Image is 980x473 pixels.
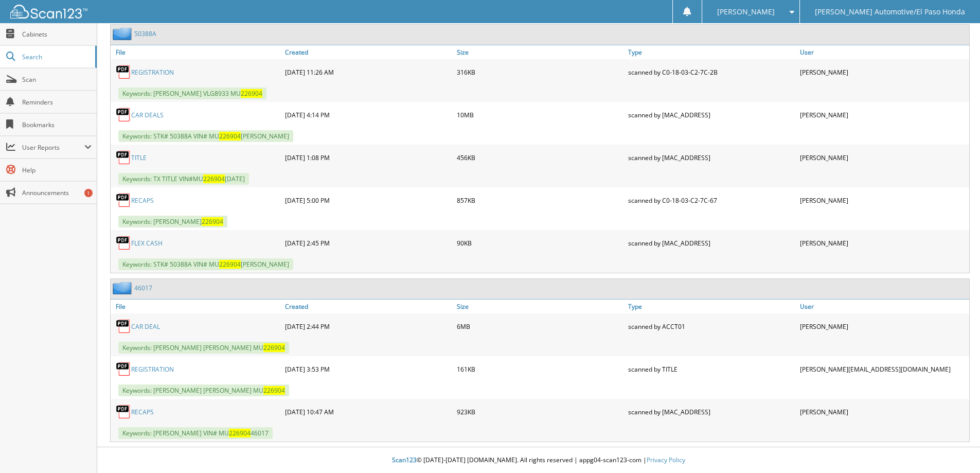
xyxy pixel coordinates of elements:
[118,216,227,227] span: Keywords: [PERSON_NAME]
[22,166,92,174] span: Help
[797,300,969,313] a: User
[282,300,454,313] a: Created
[626,359,797,379] div: scanned by TITLE
[22,120,92,129] span: Bookmarks
[203,174,225,183] span: 226904
[626,104,797,125] div: scanned by [MAC_ADDRESS]
[454,190,626,211] div: 857KB
[22,188,92,197] span: Announcements
[797,401,969,422] div: [PERSON_NAME]
[282,233,454,253] div: [DATE] 2:45 PM
[202,217,223,226] span: 226904
[282,401,454,422] div: [DATE] 10:47 AM
[118,342,289,354] span: Keywords: [PERSON_NAME] [PERSON_NAME] MU
[118,384,289,396] span: Keywords: [PERSON_NAME] [PERSON_NAME] MU
[84,189,93,197] div: 1
[219,132,241,141] span: 226904
[263,343,285,352] span: 226904
[134,284,152,292] a: 46017
[282,62,454,82] div: [DATE] 11:26 AM
[116,404,131,419] img: PDF.png
[626,233,797,253] div: scanned by [MAC_ADDRESS]
[22,98,92,107] span: Reminders
[626,62,797,82] div: scanned by C0-18-03-C2-7C-2B
[116,319,131,334] img: PDF.png
[134,29,156,38] a: 50388A
[797,359,969,379] div: [PERSON_NAME] [EMAIL_ADDRESS][DOMAIN_NAME]
[116,64,131,80] img: PDF.png
[626,300,797,313] a: Type
[647,456,685,464] a: Privacy Policy
[626,45,797,59] a: Type
[282,316,454,337] div: [DATE] 2:44 PM
[219,260,241,269] span: 226904
[111,300,282,313] a: File
[797,45,969,59] a: User
[97,448,980,473] div: © [DATE]-[DATE] [DOMAIN_NAME]. All rights reserved | appg04-scan123-com |
[229,429,251,437] span: 226904
[454,62,626,82] div: 316KB
[118,130,293,142] span: Keywords: STK# 50388A VIN# MU [PERSON_NAME]
[454,233,626,253] div: 90KB
[454,104,626,125] div: 10MB
[454,147,626,168] div: 456KB
[22,143,84,152] span: User Reports
[282,190,454,211] div: [DATE] 5:00 PM
[797,104,969,125] div: [PERSON_NAME]
[116,107,131,122] img: PDF.png
[929,424,980,473] iframe: Chat Widget
[797,62,969,82] div: [PERSON_NAME]
[797,233,969,253] div: [PERSON_NAME]
[282,45,454,59] a: Created
[454,300,626,313] a: Size
[22,30,92,39] span: Cabinets
[22,75,92,84] span: Scan
[113,27,134,40] img: folder2.png
[815,9,965,15] span: [PERSON_NAME] Automotive/El Paso Honda
[116,235,131,251] img: PDF.png
[626,316,797,337] div: scanned by ACCT01
[116,192,131,208] img: PDF.png
[131,68,174,77] a: REGISTRATION
[22,52,90,61] span: Search
[116,361,131,377] img: PDF.png
[282,104,454,125] div: [DATE] 4:14 PM
[113,282,134,294] img: folder2.png
[131,408,154,416] a: RECAPS
[454,316,626,337] div: 6MB
[626,190,797,211] div: scanned by C0-18-03-C2-7C-67
[282,147,454,168] div: [DATE] 1:08 PM
[118,427,273,439] span: Keywords: [PERSON_NAME] VIN# MU 46017
[111,45,282,59] a: File
[797,190,969,211] div: [PERSON_NAME]
[131,196,154,205] a: RECAPS
[131,322,160,331] a: CAR DEAL
[131,153,147,162] a: TITLE
[797,147,969,168] div: [PERSON_NAME]
[118,258,293,270] span: Keywords: STK# 50388A VIN# MU [PERSON_NAME]
[116,150,131,165] img: PDF.png
[118,173,249,185] span: Keywords: TX TITLE VIN#MU [DATE]
[454,401,626,422] div: 923KB
[118,87,266,99] span: Keywords: [PERSON_NAME] VLG8933 MU
[131,239,163,248] a: FLEX CASH
[282,359,454,379] div: [DATE] 3:53 PM
[626,147,797,168] div: scanned by [MAC_ADDRESS]
[454,45,626,59] a: Size
[392,456,417,464] span: Scan123
[626,401,797,422] div: scanned by [MAC_ADDRESS]
[454,359,626,379] div: 161KB
[241,89,262,98] span: 226904
[131,111,164,119] a: CAR DEALS
[131,365,174,374] a: REGISTRATION
[263,386,285,395] span: 226904
[797,316,969,337] div: [PERSON_NAME]
[717,9,775,15] span: [PERSON_NAME]
[10,5,87,19] img: scan123-logo-white.svg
